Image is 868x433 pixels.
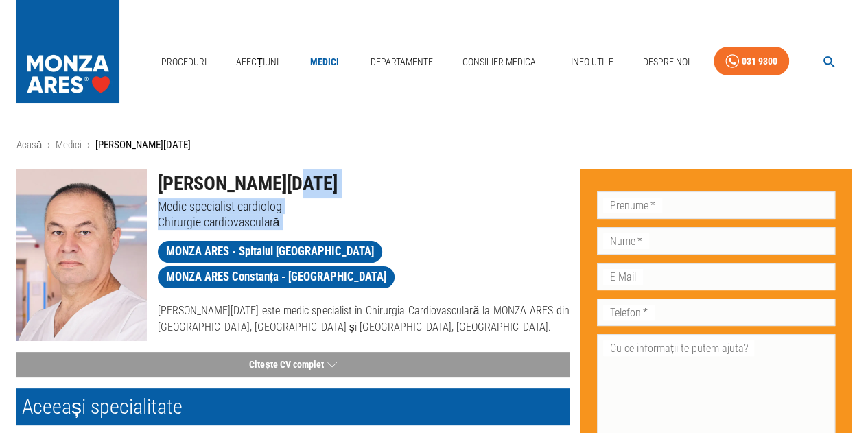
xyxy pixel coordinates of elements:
a: MONZA ARES Constanța - [GEOGRAPHIC_DATA] [158,266,395,288]
a: Afecțiuni [231,48,284,76]
nav: breadcrumb [16,137,852,153]
span: MONZA ARES Constanța - [GEOGRAPHIC_DATA] [158,268,395,285]
button: Citește CV complet [16,352,570,377]
li: › [87,137,90,153]
li: › [47,137,50,153]
a: Departamente [365,48,438,76]
p: [PERSON_NAME][DATE] este medic specialist în Chirurgia Cardiovasculară la MONZA ARES din [GEOGRAP... [158,303,570,336]
a: Medici [56,139,82,151]
a: MONZA ARES - Spitalul [GEOGRAPHIC_DATA] [158,241,382,263]
p: [PERSON_NAME][DATE] [95,137,191,153]
a: Proceduri [156,48,212,76]
span: MONZA ARES - Spitalul [GEOGRAPHIC_DATA] [158,243,382,260]
a: Medici [303,48,347,76]
a: 031 9300 [714,47,789,76]
a: Info Utile [565,48,618,76]
img: Dr. Ion Crăciun [16,169,147,341]
div: 031 9300 [742,53,777,70]
h1: [PERSON_NAME][DATE] [158,169,570,198]
p: Medic specialist cardiolog [158,198,570,214]
a: Acasă [16,139,42,151]
a: Despre Noi [637,48,695,76]
p: Chirurgie cardiovasculară [158,214,570,230]
h2: Aceeași specialitate [16,388,570,425]
a: Consilier Medical [457,48,546,76]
